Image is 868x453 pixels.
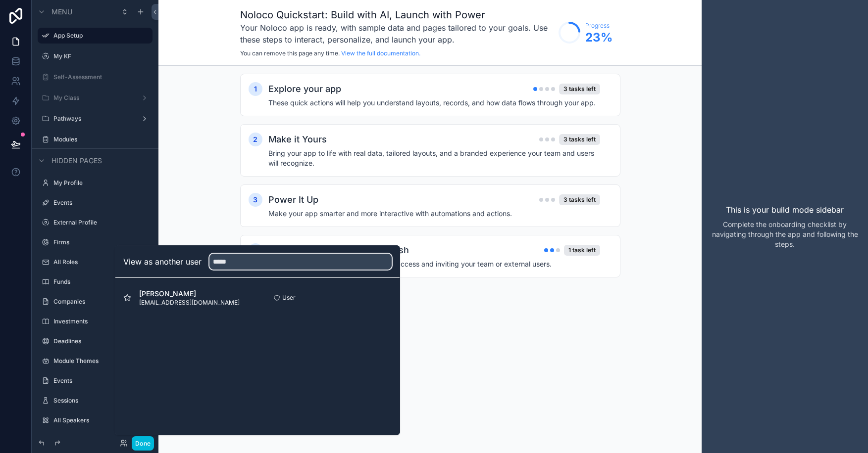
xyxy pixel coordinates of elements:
[53,219,147,226] label: External Profile
[139,299,240,307] span: [EMAIL_ADDRESS][DOMAIN_NAME]
[53,397,147,405] label: Sessions
[53,298,147,306] label: Companies
[282,294,296,302] span: User
[53,416,147,424] label: All Speakers
[240,8,554,22] h1: Noloco Quickstart: Build with AI, Launch with Power
[53,377,147,385] label: Events
[53,32,147,40] label: App Setup
[123,256,202,268] h2: View as another user
[53,278,147,286] label: Funds
[132,436,154,451] button: Done
[53,317,147,325] label: Investments
[53,199,147,207] label: Events
[240,22,554,45] h3: Your Noloco app is ready, with sample data and pages tailored to your goals. Use these steps to i...
[53,115,133,123] label: Pathways
[341,49,420,57] a: View the full documentation.
[51,156,102,166] span: Hidden pages
[726,204,844,216] p: This is your build mode sidebar
[53,94,133,102] label: My Class
[585,30,613,45] span: 23 %
[51,7,72,17] span: Menu
[53,337,147,345] label: Deadlines
[53,258,147,266] label: All Roles
[585,22,613,30] span: Progress
[710,220,860,249] p: Complete the onboarding checklist by navigating through the app and following the steps.
[240,49,340,57] span: You can remove this page any time.
[53,52,147,60] label: My KF
[139,289,240,299] span: [PERSON_NAME]
[53,73,147,81] label: Self-Assessment
[53,179,147,187] label: My Profile
[53,238,147,246] label: Firms
[53,357,147,365] label: Module Themes
[53,136,147,143] label: Modules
